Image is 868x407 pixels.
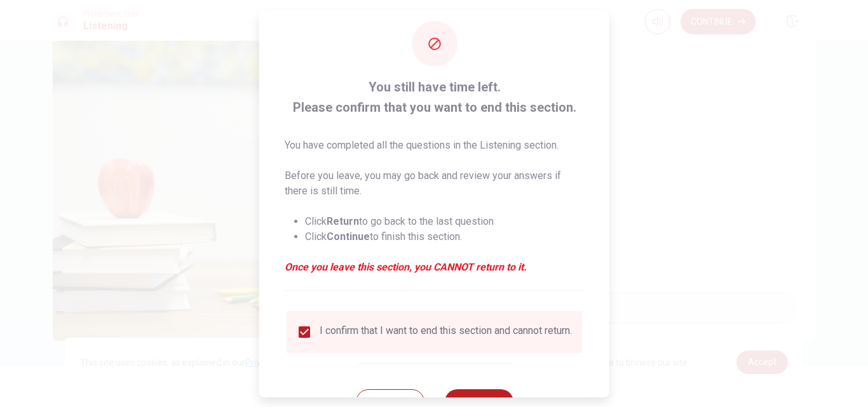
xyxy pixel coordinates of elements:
strong: Continue [327,230,370,243]
strong: Return [327,215,359,227]
li: Click to go back to the last question [305,214,584,229]
li: Click to finish this section. [305,229,584,244]
div: I confirm that I want to end this section and cannot return. [320,324,572,340]
p: Before you leave, you may go back and review your answers if there is still time. [285,168,584,199]
span: You still have time left. Please confirm that you want to end this section. [285,77,584,117]
em: Once you leave this section, you CANNOT return to it. [285,260,584,275]
p: You have completed all the questions in the Listening section. [285,138,584,153]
